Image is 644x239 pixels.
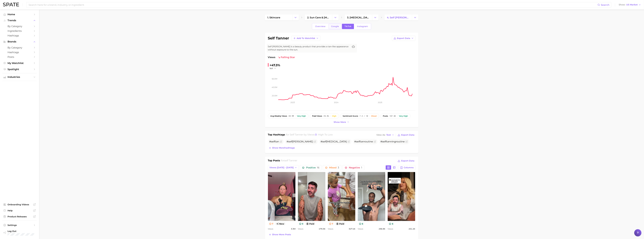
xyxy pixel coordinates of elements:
span: 3. [MEDICAL_DATA] products [347,16,369,19]
span: Views [298,227,303,231]
span: by Category [8,46,32,49]
span: Show more [334,121,346,123]
span: Views [358,227,363,231]
span: posts [383,115,388,117]
span: 1. skincare [267,16,280,19]
span: Columns [404,166,414,169]
span: high to low [318,133,333,136]
a: Product Releases [2,214,37,219]
span: # tanroutine [354,140,373,143]
button: Flag as miscategorized or irrelevant [374,140,376,143]
a: 3. [MEDICAL_DATA] products [345,14,372,20]
h1: Top Posts [268,159,280,163]
span: Export Data [401,134,415,136]
h1: self tanner [268,36,289,40]
button: 8 [358,222,364,225]
span: falling star [278,56,295,59]
span: View As [377,134,386,136]
span: Industries [8,76,32,78]
button: Trends [2,18,37,23]
span: Hashtags [8,34,32,37]
span: Self [PERSON_NAME] is a beauty product that provides a tan-like appearance without exposure to th... [268,45,350,51]
a: Onboarding Videos [2,202,37,207]
a: Ingredients [2,29,37,33]
span: 327.4k [349,227,355,231]
span: sentiment score [343,115,358,117]
button: Show more posts [268,233,292,237]
button: Export Data [397,159,415,163]
span: 2. sun care & [MEDICAL_DATA] [307,16,330,19]
button: Flag as miscategorized or irrelevant [405,140,408,143]
span: # tan [269,140,279,143]
span: # [287,140,313,143]
button: Change Category [292,14,299,20]
button: Industries [2,75,37,79]
div: High [332,115,337,117]
img: SPATE [3,3,19,6]
span: Home [8,13,32,16]
span: Overview [315,25,326,28]
button: Show more [333,120,350,124]
span: US Market [626,4,638,6]
span: [PERSON_NAME] [292,140,313,143]
button: 7 [328,222,335,225]
div: Very high [297,115,306,117]
a: Help [2,208,37,213]
tspan: 20.0m [272,95,277,97]
span: Views: [DATE] - [DATE] [270,166,294,169]
span: Ingredients [8,29,32,32]
span: self [288,140,292,143]
a: Posts [2,55,37,59]
button: YoY [270,67,276,70]
span: Brands [8,40,32,43]
tspan: 2025 [378,101,382,104]
span: by Category [8,25,32,28]
a: Spotlight [2,67,37,72]
a: 1. skincare [265,14,292,20]
span: 7.4 / 10 [360,115,368,117]
button: Change Category [332,14,339,20]
span: 1 [361,166,362,169]
span: Show more hashtags [272,147,295,149]
a: by Category [2,24,37,29]
button: paid [335,222,345,225]
tspan: 40.0m [272,86,277,88]
span: Mixed [329,166,339,169]
button: avg.weekly views20.9mVery high [268,113,309,119]
a: Hashtags [2,33,37,38]
span: Views [388,227,393,231]
span: YoY [270,67,273,70]
span: self tanner [290,133,303,136]
span: Google [331,25,339,28]
h2: for [281,159,297,163]
a: 2. sun care & [MEDICAL_DATA] [305,14,332,20]
button: Show morehashtags [268,146,296,150]
a: Hashtags [2,50,37,55]
span: paid views [312,115,322,117]
button: 9 [298,222,305,225]
span: Help [8,209,32,212]
tspan: 60.0m [272,78,277,80]
a: Google [329,24,341,29]
button: View AsText [376,133,395,137]
button: Add to Watchlist [292,36,320,41]
span: 296.9k [379,227,385,231]
span: My Watchlist [8,62,32,65]
span: 16 [317,166,319,169]
span: Log Out [8,230,45,233]
button: Flag as miscategorized or irrelevant [280,140,282,143]
h2: for by Views [286,133,333,137]
a: 4. self [PERSON_NAME] [385,14,412,20]
tspan: 2023 [290,101,295,104]
span: 187.5k [390,115,396,117]
span: Views [268,227,273,231]
span: Search [601,3,609,6]
button: paid [305,222,315,225]
div: +47.3% [270,63,280,68]
span: Show [619,4,625,6]
button: posts187.5kVery high [380,113,411,119]
span: Product Releases [8,215,32,218]
input: Search here for a brand, industry, or ingredient [28,2,598,7]
span: 3.3m [291,227,295,231]
button: Columns [398,165,415,170]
